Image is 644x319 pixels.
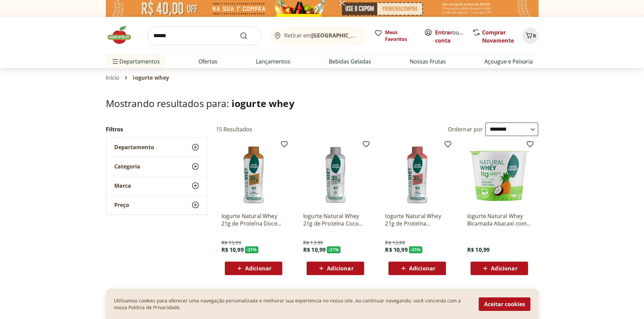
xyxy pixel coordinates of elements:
[448,126,483,133] label: Ordernar por
[221,212,286,227] a: Iogurte Natural Whey 21g de Proteína Doce De Leite Verde Campo 250g
[311,32,425,39] b: [GEOGRAPHIC_DATA]/[GEOGRAPHIC_DATA]
[269,26,366,45] button: Retirar em[GEOGRAPHIC_DATA]/[GEOGRAPHIC_DATA]
[388,262,446,275] button: Adicionar
[106,98,539,109] h1: Mostrando resultados para:
[491,266,517,271] span: Adicionar
[106,195,208,214] button: Preço
[245,266,271,271] span: Adicionar
[106,75,120,81] a: Início
[114,202,129,208] span: Preço
[114,182,131,189] span: Marca
[327,266,353,271] span: Adicionar
[467,143,531,207] img: Iogurte Natural Whey Bicamada Abacaxi com Coco 11g de Proteína Verde Campo 140g
[111,53,160,70] span: Departamentos
[410,57,446,65] a: Nossas Frutas
[435,29,472,44] a: Criar conta
[111,53,119,70] button: Menu
[533,32,536,39] span: 0
[467,246,490,254] span: R$ 10,99
[303,212,367,227] a: Iogurte Natural Whey 21g de Proteína Coco Verde Campo 250g
[216,126,253,133] h2: 15 Resultados
[106,25,140,45] img: Hortifruti
[409,246,423,253] span: - 21 %
[385,246,407,254] span: R$ 10,99
[471,262,528,275] button: Adicionar
[114,297,471,311] p: Utilizamos cookies para oferecer uma navegação personalizada e melhorar sua experiencia no nosso ...
[374,29,416,43] a: Meus Favoritos
[284,32,359,38] span: Retirar em
[484,57,533,65] a: Açougue e Peixaria
[385,143,449,207] img: Iogurte Natural Whey 21g de Proteína Morango Verde Campo 250g
[221,143,286,207] img: Iogurte Natural Whey 21g de Proteína Doce De Leite Verde Campo 250g
[435,29,452,36] a: Entrar
[409,266,435,271] span: Adicionar
[221,246,244,254] span: R$ 10,99
[106,138,208,157] button: Departamento
[435,28,465,45] span: ou
[522,28,539,44] button: Carrinho
[479,297,530,311] button: Aceitar cookies
[114,163,140,170] span: Categoria
[106,176,208,195] button: Marca
[329,57,371,65] a: Bebidas Geladas
[232,97,294,110] span: iogurte whey
[114,144,154,151] span: Departamento
[303,143,367,207] img: Iogurte Natural Whey 21g de Proteína Coco Verde Campo 250g
[256,57,290,65] a: Lançamentos
[385,29,416,43] span: Meus Favoritos
[327,246,340,253] span: - 21 %
[467,212,531,227] a: Iogurte Natural Whey Bicamada Abacaxi com Coco 11g de Proteína Verde Campo 140g
[385,239,405,246] span: R$ 13,99
[307,262,364,275] button: Adicionar
[240,32,256,40] button: Submit Search
[106,123,208,136] h2: Filtros
[245,246,259,253] span: - 21 %
[133,75,169,81] span: iogurte whey
[303,239,323,246] span: R$ 13,99
[106,157,208,176] button: Categoria
[221,239,241,246] span: R$ 13,99
[482,29,514,44] a: Comprar Novamente
[198,57,217,65] a: Ofertas
[303,246,326,254] span: R$ 10,99
[385,212,449,227] a: Iogurte Natural Whey 21g de Proteína Morango Verde Campo 250g
[148,26,261,45] input: search
[225,262,282,275] button: Adicionar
